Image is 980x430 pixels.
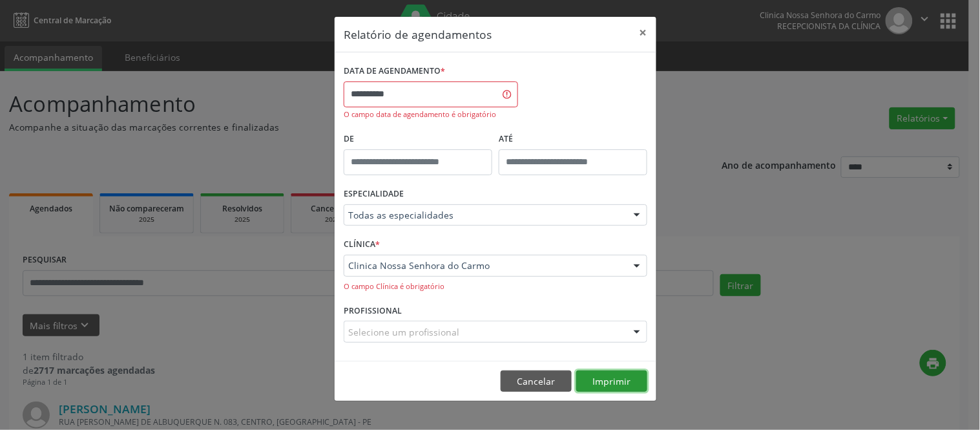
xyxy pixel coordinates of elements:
[344,61,445,81] label: DATA DE AGENDAMENTO
[348,259,621,272] span: Clinica Nossa Senhora do Carmo
[499,129,647,149] label: ATÉ
[344,129,492,149] label: De
[344,109,518,120] div: O campo data de agendamento é obrigatório
[344,26,492,43] h5: Relatório de agendamentos
[348,325,459,339] span: Selecione um profissional
[344,281,647,292] div: O campo Clínica é obrigatório
[344,301,402,321] label: PROFISSIONAL
[501,371,572,392] button: Cancelar
[576,371,647,392] button: Imprimir
[348,209,621,222] span: Todas as especialidades
[344,235,380,255] label: CLÍNICA
[631,17,656,48] button: Close
[344,184,404,204] label: ESPECIALIDADE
